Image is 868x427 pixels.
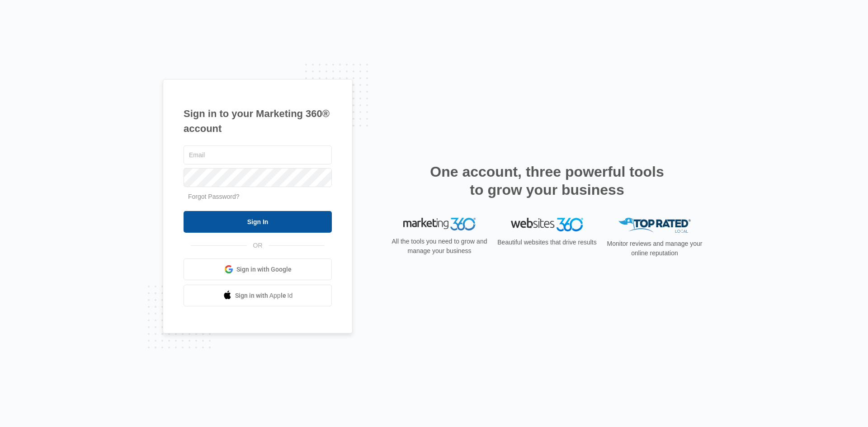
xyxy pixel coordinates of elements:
[389,237,490,256] p: All the tools you need to grow and manage your business
[188,193,240,200] a: Forgot Password?
[511,218,583,231] img: Websites 360
[184,285,332,306] a: Sign in with Apple Id
[235,291,293,300] span: Sign in with Apple Id
[184,211,332,233] input: Sign In
[247,241,269,250] span: OR
[496,238,598,247] p: Beautiful websites that drive results
[184,106,332,136] h1: Sign in to your Marketing 360® account
[184,145,332,164] input: Email
[403,218,476,230] img: Marketing 360
[427,163,667,199] h2: One account, three powerful tools to grow your business
[604,239,705,258] p: Monitor reviews and manage your online reputation
[618,218,691,233] img: Top Rated Local
[236,265,292,274] span: Sign in with Google
[184,258,332,280] a: Sign in with Google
